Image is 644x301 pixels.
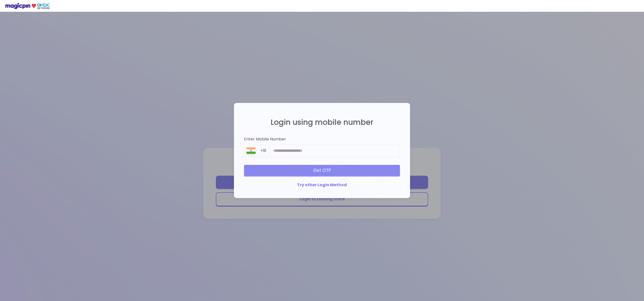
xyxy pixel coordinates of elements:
img: ondc-logo-new-small.8a59708e.svg [5,3,50,9]
div: +91 [260,148,269,154]
img: 8BGLRPwvQ+9ZgAAAAASUVORK5CYII= [244,146,258,157]
div: Try other Login Method [244,182,400,188]
div: Enter Mobile Number [244,136,400,142]
h2: Login using mobile number [244,118,400,126]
